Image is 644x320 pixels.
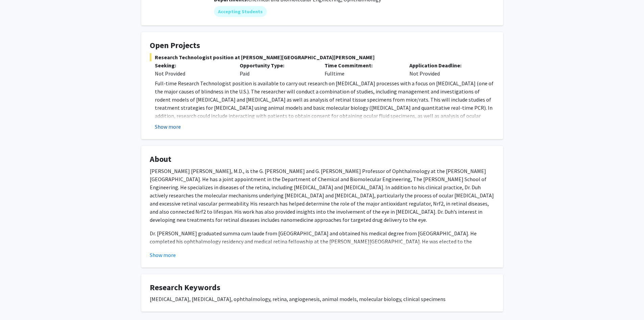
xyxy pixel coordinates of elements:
p: Application Deadline: [409,61,484,69]
iframe: Chat [5,290,29,315]
h4: About [150,154,495,164]
div: [MEDICAL_DATA], [MEDICAL_DATA], ophthalmology, retina, angiogenesis, animal models, molecular bio... [150,295,495,303]
p: Full-time Research Technologist position is available to carry out research on [MEDICAL_DATA] pro... [155,79,495,128]
mat-chip: Accepting Students [214,6,267,17]
p: [PERSON_NAME] [PERSON_NAME], M.D., is the G. [PERSON_NAME] and G. [PERSON_NAME] Professor of Opht... [150,167,495,224]
button: Show more [150,251,176,259]
span: Research Technologist position at [PERSON_NAME][GEOGRAPHIC_DATA][PERSON_NAME] [150,53,495,61]
div: Not Provided [404,61,489,78]
p: Time Commitment: [325,61,399,69]
div: Fulltime [319,61,404,78]
div: Paid [235,61,319,78]
p: Opportunity Type: [240,61,314,69]
h4: Open Projects [150,41,495,50]
p: Seeking: [155,61,230,69]
div: Not Provided [155,69,230,78]
p: Dr. [PERSON_NAME] graduated summa cum laude from [GEOGRAPHIC_DATA] and obtained his medical degre... [150,229,495,254]
h4: Research Keywords [150,283,495,293]
button: Show more [155,123,181,131]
